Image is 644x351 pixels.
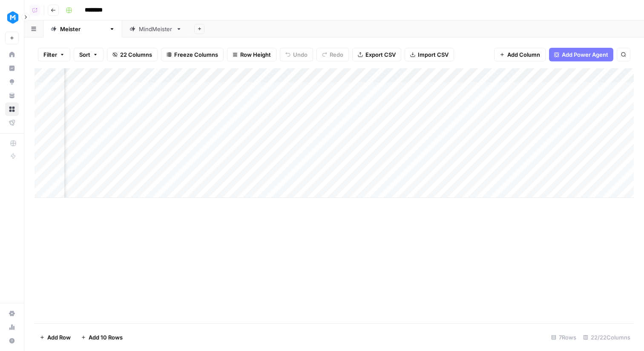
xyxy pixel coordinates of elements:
a: Browse [5,102,19,116]
button: Add Column [494,48,546,61]
span: Add Row [47,333,71,342]
a: Your Data [5,89,19,102]
div: MindMeister [139,25,172,33]
a: Settings [5,307,19,320]
button: Sort [74,48,103,61]
span: Export CSV [365,50,396,59]
a: [PERSON_NAME] [43,20,122,38]
button: Row Height [227,48,276,61]
a: Flightpath [5,116,19,130]
button: 22 Columns [107,48,158,61]
button: Add 10 Rows [76,331,128,344]
button: Import CSV [405,48,454,61]
span: Undo [293,50,308,59]
div: [PERSON_NAME] [60,25,106,33]
button: Help + Support [5,334,19,348]
div: 7 Rows [548,331,580,344]
span: Sort [79,50,90,59]
a: Opportunities [5,75,19,89]
span: Redo [330,50,343,59]
button: Undo [280,48,313,61]
button: Redo [316,48,349,61]
img: MeisterTask Logo [5,10,20,25]
a: Insights [5,61,19,75]
button: Export CSV [352,48,401,61]
span: Add Column [507,50,540,59]
span: Add Power Agent [562,50,608,59]
span: Row Height [240,50,271,59]
button: Add Power Agent [549,48,613,61]
div: 22/22 Columns [580,331,634,344]
span: Import CSV [418,50,448,59]
span: Filter [43,50,57,59]
a: Home [5,48,19,61]
span: Freeze Columns [174,50,218,59]
button: Workspace: MeisterTask [5,7,19,28]
button: Add Row [34,331,76,344]
span: 22 Columns [120,50,152,59]
button: Freeze Columns [161,48,224,61]
button: Filter [38,48,70,61]
span: Add 10 Rows [89,333,123,342]
a: MindMeister [122,20,189,38]
a: Usage [5,320,19,334]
